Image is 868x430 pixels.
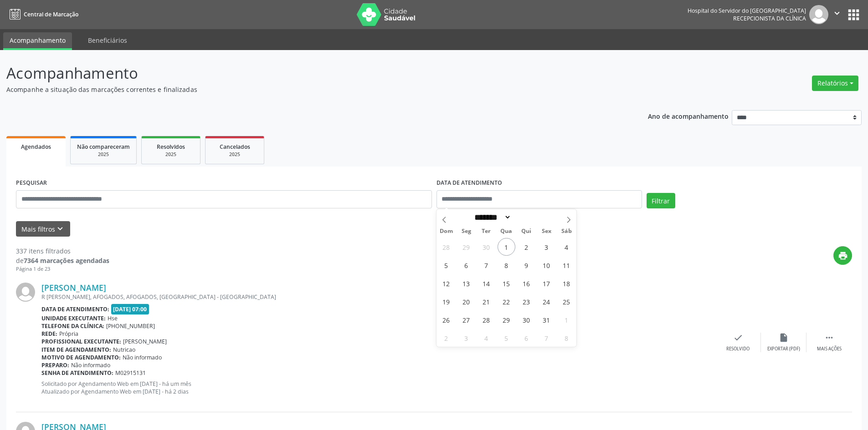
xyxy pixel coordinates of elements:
span: Outubro 18, 2025 [558,274,575,292]
span: Outubro 20, 2025 [457,293,475,310]
span: Recepcionista da clínica [733,15,806,22]
span: Cancelados [220,143,250,151]
div: de [16,256,109,265]
span: Outubro 16, 2025 [518,274,535,292]
div: 2025 [77,151,130,158]
span: Não informado [71,361,110,369]
span: Própria [59,330,78,338]
div: Resolvido [726,346,750,352]
span: Outubro 15, 2025 [498,274,515,292]
div: Hospital do Servidor do [GEOGRAPHIC_DATA] [688,7,806,15]
span: Sáb [556,228,576,234]
span: Outubro 1, 2025 [498,238,515,256]
span: Outubro 28, 2025 [478,311,495,329]
span: Outubro 9, 2025 [518,256,535,274]
span: Outubro 27, 2025 [457,311,475,329]
p: Acompanhe a situação das marcações correntes e finalizadas [6,85,605,94]
span: Novembro 5, 2025 [498,329,515,347]
span: Outubro 30, 2025 [518,311,535,329]
span: Qui [516,228,536,234]
div: Exportar (PDF) [767,346,800,352]
span: Novembro 2, 2025 [437,329,455,347]
a: Central de Marcação [6,7,78,22]
span: [DATE] 07:00 [111,304,149,314]
i: check [733,333,743,343]
b: Senha de atendimento: [41,369,113,377]
b: Unidade executante: [41,314,106,322]
input: Year [511,212,541,222]
select: Month [472,212,512,222]
span: Outubro 24, 2025 [538,293,555,310]
strong: 7364 marcações agendadas [24,256,109,265]
i: insert_drive_file [779,333,789,343]
div: Mais ações [817,346,842,352]
i:  [832,8,842,18]
div: 337 itens filtrados [16,246,109,256]
p: Ano de acompanhamento [648,110,729,121]
span: Resolvidos [157,143,185,151]
span: Outubro 8, 2025 [498,256,515,274]
span: M02915131 [115,369,146,377]
span: Novembro 1, 2025 [558,311,575,329]
span: Outubro 3, 2025 [538,238,555,256]
b: Item de agendamento: [41,346,111,354]
span: Novembro 8, 2025 [558,329,575,347]
p: Acompanhamento [6,62,605,85]
span: Outubro 10, 2025 [538,256,555,274]
img: img [16,283,35,302]
span: Dom [437,228,457,234]
span: Outubro 2, 2025 [518,238,535,256]
a: [PERSON_NAME] [41,283,106,293]
span: Outubro 21, 2025 [478,293,495,310]
div: Página 1 de 23 [16,265,109,273]
button: apps [846,7,862,23]
span: Não informado [123,354,162,361]
span: Outubro 22, 2025 [498,293,515,310]
span: Outubro 12, 2025 [437,274,455,292]
span: Outubro 6, 2025 [457,256,475,274]
i:  [824,333,834,343]
b: Motivo de agendamento: [41,354,121,361]
span: Outubro 13, 2025 [457,274,475,292]
span: Outubro 29, 2025 [498,311,515,329]
label: PESQUISAR [16,176,47,190]
span: Outubro 17, 2025 [538,274,555,292]
span: Novembro 3, 2025 [457,329,475,347]
span: Nutricao [113,346,135,354]
span: Central de Marcação [24,10,78,18]
p: Solicitado por Agendamento Web em [DATE] - há um mês Atualizado por Agendamento Web em [DATE] - h... [41,380,715,395]
span: Novembro 7, 2025 [538,329,555,347]
span: Outubro 31, 2025 [538,311,555,329]
div: 2025 [212,151,257,158]
button: print [833,246,852,265]
b: Telefone da clínica: [41,322,104,330]
a: Acompanhamento [3,32,72,50]
span: [PHONE_NUMBER] [106,322,155,330]
span: Outubro 23, 2025 [518,293,535,310]
button: Filtrar [647,193,675,208]
i: print [838,251,848,261]
img: img [809,5,828,24]
i: keyboard_arrow_down [55,224,65,234]
div: 2025 [148,151,194,158]
span: Outubro 5, 2025 [437,256,455,274]
span: Outubro 11, 2025 [558,256,575,274]
span: Novembro 4, 2025 [478,329,495,347]
span: Outubro 26, 2025 [437,311,455,329]
span: [PERSON_NAME] [123,338,167,345]
label: DATA DE ATENDIMENTO [437,176,502,190]
div: R [PERSON_NAME], AFOGADOS, AFOGADOS, [GEOGRAPHIC_DATA] - [GEOGRAPHIC_DATA] [41,293,715,301]
span: Não compareceram [77,143,130,151]
span: Outubro 4, 2025 [558,238,575,256]
span: Outubro 14, 2025 [478,274,495,292]
span: Setembro 30, 2025 [478,238,495,256]
b: Profissional executante: [41,338,121,345]
b: Data de atendimento: [41,305,109,313]
span: Seg [456,228,476,234]
span: Setembro 28, 2025 [437,238,455,256]
button:  [828,5,846,24]
span: Hse [108,314,118,322]
b: Preparo: [41,361,69,369]
span: Novembro 6, 2025 [518,329,535,347]
span: Outubro 19, 2025 [437,293,455,310]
